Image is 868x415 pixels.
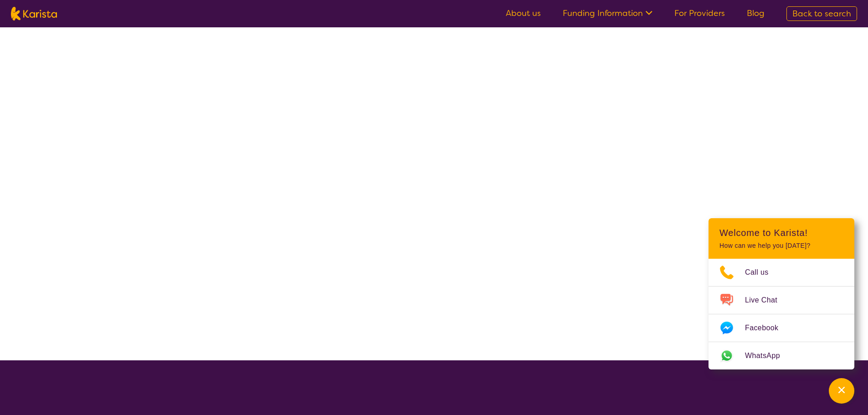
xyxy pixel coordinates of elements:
[747,8,765,19] a: Blog
[709,342,854,369] a: Web link opens in a new tab.
[674,8,725,19] a: For Providers
[506,8,541,19] a: About us
[745,349,791,363] span: WhatsApp
[11,7,57,20] img: Karista logo
[829,378,854,404] button: Channel Menu
[709,259,854,369] ul: Choose channel
[745,293,788,307] span: Live Chat
[792,8,851,19] span: Back to search
[719,242,843,250] p: How can we help you [DATE]?
[563,8,652,19] a: Funding Information
[745,321,789,335] span: Facebook
[745,266,780,279] span: Call us
[719,227,843,238] h2: Welcome to Karista!
[786,6,857,21] a: Back to search
[709,218,854,369] div: Channel Menu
